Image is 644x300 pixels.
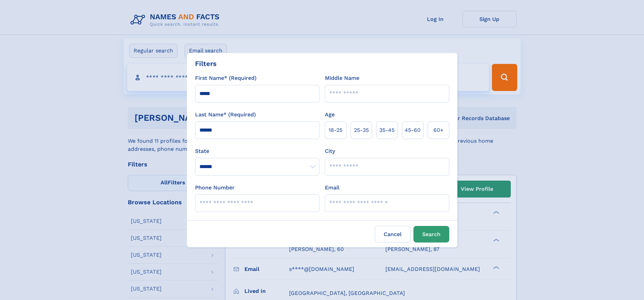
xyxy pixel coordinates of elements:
span: 45‑60 [405,126,421,134]
label: City [325,147,335,155]
label: State [195,147,319,155]
label: Email [325,184,339,192]
div: Filters [195,59,217,69]
label: Age [325,111,335,119]
label: Phone Number [195,184,235,192]
button: Search [413,226,449,243]
span: 60+ [433,126,444,134]
span: 18‑25 [329,126,342,134]
label: Last Name* (Required) [195,111,256,119]
span: 25‑35 [354,126,369,134]
label: Middle Name [325,74,359,82]
label: Cancel [375,226,411,243]
span: 35‑45 [379,126,395,134]
label: First Name* (Required) [195,74,257,82]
